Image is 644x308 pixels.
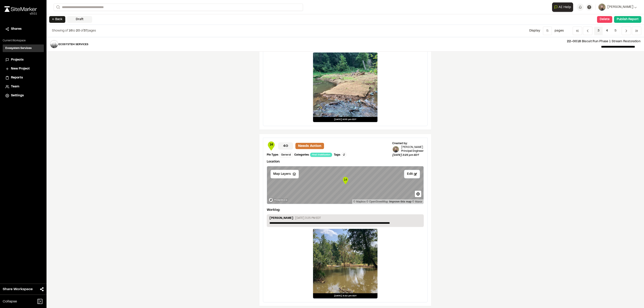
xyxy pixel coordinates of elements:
[552,2,573,12] button: Open AI Assistant
[280,152,292,158] div: General
[334,153,341,157] div: Tags:
[5,46,32,50] h3: Ecosystem Services
[392,141,424,146] div: Created by:
[3,287,33,292] span: Share Workspace
[273,172,291,177] span: Map Layers
[313,52,378,122] a: [DATE] 6:55 pm EDT
[5,27,41,32] a: Shares
[344,178,347,181] text: 14
[594,27,603,35] span: 3
[401,149,424,153] p: Principal Engineer
[11,93,24,98] span: Settings
[404,170,420,178] button: Edit
[603,27,611,35] span: 4
[11,57,23,62] span: Projects
[598,4,606,11] img: User
[69,30,72,32] span: 16
[92,39,640,44] p: Biscuit Run Phase 1 Stream Restoration
[76,30,80,32] span: 20
[5,75,41,80] a: Reports
[84,30,87,32] span: 37
[267,166,424,204] canvas: Map
[4,6,37,12] img: rebrand.png
[412,200,422,203] a: Maxar
[5,66,41,71] a: New Project
[573,27,641,35] nav: Navigation
[11,66,30,71] span: New Project
[11,75,23,80] span: Reports
[5,93,41,98] a: Settings
[607,5,633,10] span: [PERSON_NAME]
[294,153,309,157] div: Categories:
[5,84,41,89] a: Team
[313,229,378,299] a: [DATE] 3:22 pm EDT
[341,152,346,157] button: Edit Tags
[267,159,424,164] p: Location:
[269,216,293,221] p: [PERSON_NAME]
[267,153,279,157] div: Pin Type:
[310,153,332,157] span: Final Stabilization
[267,208,280,213] p: Worklog:
[49,16,65,23] button: ← Back
[597,16,612,23] button: Delete
[529,28,540,33] p: Display
[559,4,571,10] span: AI Help
[267,142,276,147] span: 14
[415,191,421,197] button: Find my location
[4,12,37,16] div: Oh geez...please don't...
[3,39,44,43] p: Current Workspace
[295,216,321,220] p: [DATE] 3:25 PM EDT
[552,2,575,12] div: Open AI Assistant
[342,176,349,185] div: Map marker
[313,293,377,298] div: [DATE] 3:22 pm EDT
[614,16,641,23] button: Publish Report
[313,117,377,122] div: [DATE] 6:55 pm EDT
[598,4,637,11] button: [PERSON_NAME]
[295,143,324,149] p: Needs Action
[555,28,564,33] p: page s
[11,84,19,89] span: Team
[401,146,424,149] p: [PERSON_NAME]
[268,197,288,203] a: Mapbox logo
[278,143,293,149] p: 40
[54,4,62,11] button: Search
[389,200,411,203] a: Map feedback
[366,200,388,203] a: OpenStreetMap
[52,28,96,33] p: to of pages
[67,16,92,23] div: Draft
[3,299,17,304] span: Collapse
[567,40,581,43] span: 22-0018
[392,153,424,157] p: [DATE] 3:25 pm EDT
[353,200,366,203] a: Mapbox
[5,57,41,62] a: Projects
[52,30,69,32] span: Showing of
[543,27,552,35] button: 5
[50,40,89,48] img: file
[611,27,620,35] span: 5
[11,27,21,32] span: Shares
